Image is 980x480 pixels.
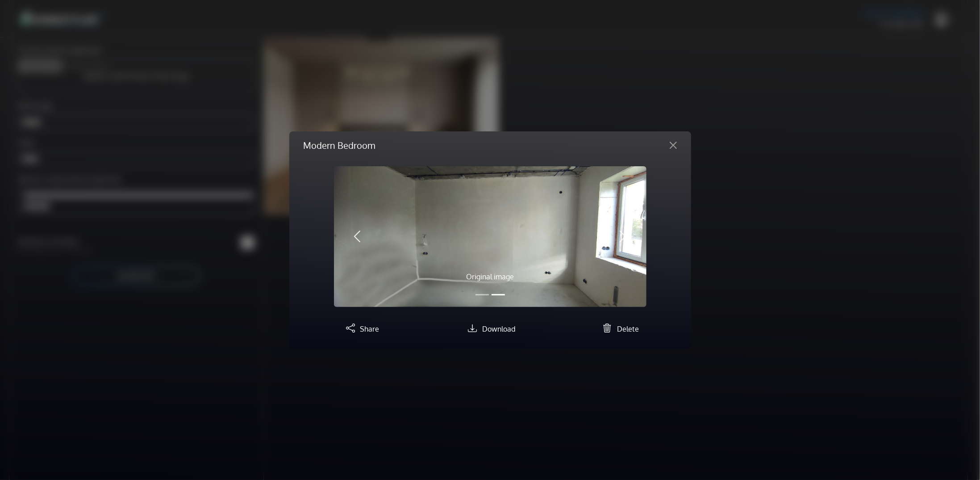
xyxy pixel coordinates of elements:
[334,166,646,307] img: 11photo_2025-10-06_12-06-22.jpg
[663,138,684,152] button: Close
[304,139,375,152] h5: Modern Bedroom
[381,271,600,282] p: Original image
[360,324,379,333] span: Share
[617,324,639,333] span: Delete
[464,324,515,333] a: Download
[475,290,489,300] button: Slide 1
[342,324,379,333] a: Share
[599,321,639,335] button: Delete
[482,324,515,333] span: Download
[492,290,505,300] button: Slide 2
